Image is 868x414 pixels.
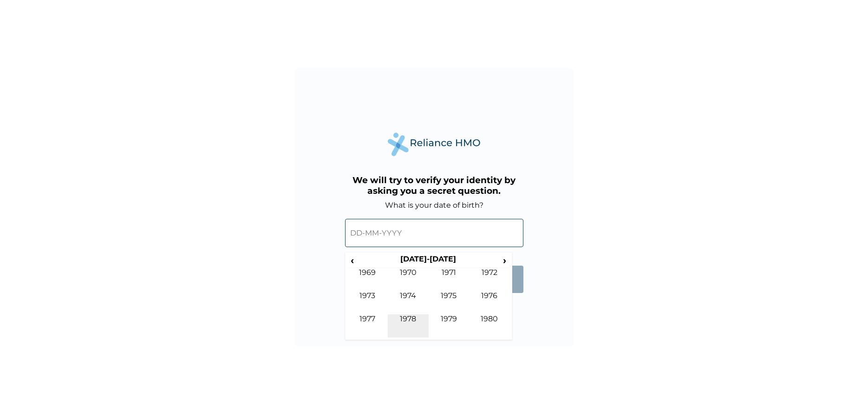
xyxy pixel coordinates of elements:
[385,201,483,210] label: What is your date of birth?
[388,291,429,314] td: 1974
[345,175,523,196] h3: We will try to verify your identity by asking you a secret question.
[388,133,481,156] img: Reliance Health's Logo
[469,291,510,314] td: 1976
[347,255,357,266] span: ‹
[388,314,429,338] td: 1978
[429,268,470,291] td: 1971
[429,314,470,338] td: 1979
[347,314,388,338] td: 1977
[500,255,510,266] span: ›
[347,291,388,314] td: 1973
[345,219,523,247] input: DD-MM-YYYY
[469,314,510,338] td: 1980
[469,268,510,291] td: 1972
[429,291,470,314] td: 1975
[357,255,500,268] th: [DATE]-[DATE]
[347,268,388,291] td: 1969
[388,268,429,291] td: 1970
